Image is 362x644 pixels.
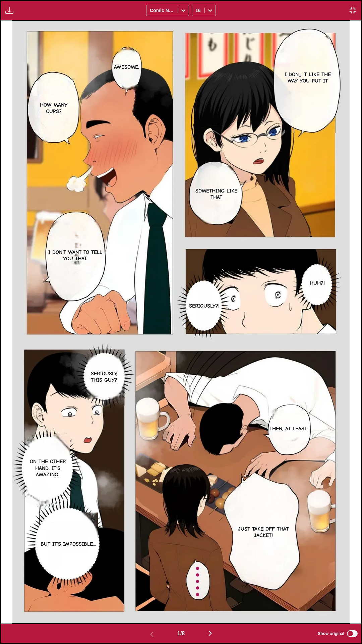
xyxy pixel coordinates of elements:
[268,424,308,433] p: Then, at least
[177,631,185,637] span: 1 / 8
[278,70,338,86] p: I don」t like the way you put it
[188,302,221,311] p: Seriously?!
[113,63,140,72] p: Awesome.
[43,248,107,263] p: I don't want to tell you that.
[193,186,239,202] p: Something like that
[39,540,97,549] p: But it's impossible...
[32,101,75,116] p: How many cups?
[148,630,156,638] img: Previous page
[308,279,326,288] p: Huh?!
[206,629,214,637] img: Next page
[84,369,125,385] p: Seriously, this guy?
[5,6,13,14] img: Download translated images
[318,631,344,636] span: Show original
[12,20,351,624] img: Manga Panel
[347,630,358,637] input: Show original
[26,457,70,479] p: On the other hand, it's amazing.
[231,525,296,540] p: Just take off that jacket!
